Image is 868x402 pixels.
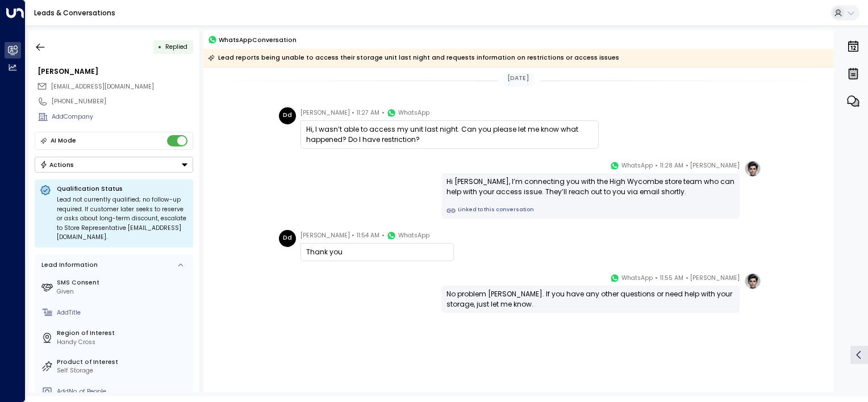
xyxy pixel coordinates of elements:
[744,273,761,290] img: profile-logo.png
[51,135,76,146] div: AI Mode
[57,358,190,367] label: Product of Interest
[57,287,190,296] div: Given
[655,160,658,171] span: •
[621,273,653,284] span: WhatsApp
[686,160,688,171] span: •
[352,107,354,119] span: •
[158,39,162,55] div: •
[57,308,190,317] div: AddTitle
[279,230,296,247] div: Dd
[51,82,154,91] span: [EMAIL_ADDRESS][DOMAIN_NAME]
[301,230,350,241] span: [PERSON_NAME]
[306,124,593,145] div: Hi, I wasn’t able to access my unit last night. Can you please let me know what happened? Do I ha...
[57,195,188,242] div: Lead not currently qualified; no follow-up required. If customer later seeks to reserve or asks a...
[744,160,761,177] img: profile-logo.png
[165,43,187,51] span: Replied
[57,338,190,347] div: Handy Cross
[34,8,115,18] a: Leads & Conversations
[35,157,193,173] button: Actions
[37,66,193,77] div: [PERSON_NAME]
[446,177,735,197] div: Hi [PERSON_NAME], I’m connecting you with the High Wycombe store team who can help with your acce...
[52,112,193,122] div: AddCompany
[52,97,193,106] div: [PHONE_NUMBER]
[208,52,619,64] div: Lead reports being unable to access their storage unit last night and requests information on res...
[57,185,188,193] p: Qualification Status
[398,230,429,241] span: WhatsApp
[40,161,74,169] div: Actions
[503,73,534,85] div: [DATE]
[382,230,385,241] span: •
[690,273,740,284] span: [PERSON_NAME]
[352,230,354,241] span: •
[57,329,190,338] label: Region of Interest
[301,107,350,119] span: [PERSON_NAME]
[690,160,740,171] span: [PERSON_NAME]
[219,35,297,45] span: WhatsApp Conversation
[57,278,190,287] label: SMS Consent
[398,107,429,119] span: WhatsApp
[446,206,735,215] a: Linked to this conversation
[57,366,190,375] div: Self Storage
[446,289,735,309] div: No problem [PERSON_NAME]. If you have any other questions or need help with your storage, just le...
[686,273,688,284] span: •
[660,160,683,171] span: 11:28 AM
[655,273,658,284] span: •
[39,261,98,270] div: Lead Information
[357,107,379,119] span: 11:27 AM
[279,107,296,124] div: Dd
[35,157,193,173] div: Button group with a nested menu
[382,107,385,119] span: •
[660,273,683,284] span: 11:55 AM
[57,387,190,396] div: AddNo. of People
[621,160,653,171] span: WhatsApp
[357,230,379,241] span: 11:54 AM
[51,82,154,91] span: dennisdebono@me.com
[306,247,448,257] div: Thank you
